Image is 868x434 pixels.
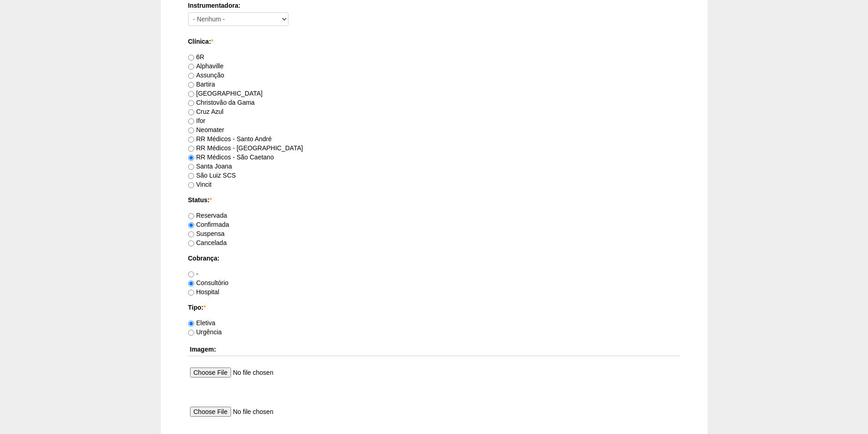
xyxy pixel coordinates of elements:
[188,290,194,296] input: Hospital
[188,53,205,61] label: 6R
[188,126,224,133] label: Neomater
[188,303,680,312] label: Tipo:
[188,172,236,179] label: São Luiz SCS
[210,196,212,204] span: Este campo é obrigatório.
[188,100,194,106] input: Christovão da Gama
[188,64,194,70] input: Alphaville
[188,146,194,152] input: RR Médicos - [GEOGRAPHIC_DATA]
[188,135,272,143] label: RR Médicos - Santo André
[188,73,194,79] input: Assunção
[188,144,303,152] label: RR Médicos - [GEOGRAPHIC_DATA]
[188,212,227,219] label: Reservada
[188,91,194,97] input: [GEOGRAPHIC_DATA]
[188,270,199,277] label: -
[188,155,194,161] input: RR Médicos - São Caetano
[188,319,216,327] label: Eletiva
[188,321,194,327] input: Eletiva
[188,330,194,336] input: Urgência
[188,213,194,219] input: Reservada
[188,281,194,286] input: Consultório
[188,240,194,246] input: Cancelada
[188,37,680,46] label: Clínica:
[188,128,194,133] input: Neomater
[188,239,227,246] label: Cancelada
[188,328,222,336] label: Urgência
[188,164,194,170] input: Santa Joana
[188,153,274,161] label: RR Médicos - São Caetano
[188,181,212,188] label: Vincit
[188,117,205,124] label: Ifor
[188,62,224,70] label: Alphaville
[188,221,229,228] label: Confirmada
[188,163,232,170] label: Santa Joana
[188,137,194,143] input: RR Médicos - Santo André
[188,81,215,88] label: Bartira
[188,182,194,188] input: Vincit
[188,271,194,277] input: -
[188,279,229,286] label: Consultório
[188,173,194,179] input: São Luiz SCS
[188,1,680,10] label: Instrumentadora:
[188,231,194,237] input: Suspensa
[211,38,213,45] span: Este campo é obrigatório.
[188,230,225,237] label: Suspensa
[188,343,680,356] th: Imagem:
[188,254,680,263] label: Cobrança:
[188,90,263,97] label: [GEOGRAPHIC_DATA]
[188,109,194,115] input: Cruz Azul
[188,222,194,228] input: Confirmada
[188,71,224,79] label: Assunção
[203,304,205,311] span: Este campo é obrigatório.
[188,108,224,115] label: Cruz Azul
[188,288,220,296] label: Hospital
[188,99,255,106] label: Christovão da Gama
[188,195,680,204] label: Status:
[188,55,194,61] input: 6R
[188,82,194,88] input: Bartira
[188,118,194,124] input: Ifor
